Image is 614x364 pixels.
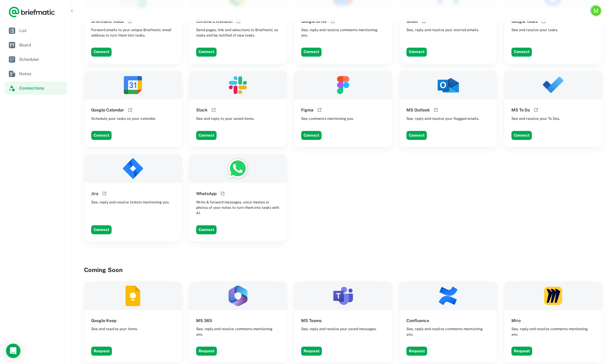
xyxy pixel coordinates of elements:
[6,344,20,358] div: Open Intercom Messenger
[210,106,217,114] button: Open help documentation
[591,6,601,16] div: M
[196,48,217,57] button: Connect
[19,70,64,77] span: Notes
[399,282,497,310] img: Confluence
[406,347,427,356] button: Request
[91,190,98,197] h6: Jira
[5,81,67,95] a: Connections
[5,38,67,52] a: Board
[5,24,67,37] a: List
[294,71,392,99] img: Figma
[189,71,287,99] img: Slack
[301,317,322,324] h6: MS Teams
[301,131,322,140] button: Connect
[316,106,323,114] button: Open help documentation
[91,347,112,356] button: Request
[189,154,287,183] img: WhatsApp
[196,200,280,216] span: Write & forward messages, voice memos or photos of your notes to turn them into tasks with AI.
[301,326,377,332] span: See, reply and resolve your saved messages.
[504,282,602,310] img: Miro
[406,27,479,33] span: See, reply and resolve your starred emails.
[504,71,602,99] img: MS To Do
[91,225,112,234] button: Connect
[91,326,138,332] span: See and resolve your items.
[511,317,521,324] h6: Miro
[91,200,169,205] span: See, reply and resolve tickets mentioning you.
[301,107,313,113] h6: Figma
[196,326,280,337] span: See, reply and resolve comments mentioning you.
[301,48,322,57] button: Connect
[19,27,64,34] span: List
[511,131,532,140] button: Connect
[301,116,354,121] span: See comments mentioning you.
[511,27,558,33] span: See and resolve your tasks.
[219,190,226,197] button: Open help documentation
[196,190,217,197] h6: WhatsApp
[84,282,182,310] img: Google Keep
[590,5,602,17] button: Account button
[101,190,108,197] button: Open help documentation
[19,85,64,91] span: Connections
[91,317,116,324] h6: Google Keep
[8,6,55,18] a: Logo
[511,116,560,121] span: See and resolve your To Dos.
[196,317,212,324] h6: MS 365
[532,106,540,114] button: Open help documentation
[91,107,124,113] h6: Google Calendar
[196,107,208,113] h6: Slack
[91,27,175,38] span: Forward emails to your unique Briefmatic email address to turn them into tasks.
[91,116,156,121] span: Schedule your tasks on your calendar.
[406,131,427,140] button: Connect
[511,48,532,57] button: Connect
[196,347,217,356] button: Request
[196,27,280,38] span: Send pages, link and selections to Briefmatic as tasks and be notified of new tasks
[196,131,217,140] button: Connect
[196,116,254,121] span: See and reply to your saved items.
[19,42,64,48] span: Board
[91,131,112,140] button: Connect
[189,282,287,310] img: MS 365
[511,326,595,337] span: See, reply and resolve comments mentioning you.
[301,347,322,356] button: Request
[84,71,182,99] img: Google Calendar
[406,326,490,337] span: See, reply and resolve comments mentioning you.
[511,107,530,113] h6: MS To Do
[5,67,67,80] a: Notes
[127,106,134,114] button: Open help documentation
[84,154,182,183] img: Jira
[511,347,532,356] button: Request
[5,53,67,66] a: Scheduler
[406,48,427,57] button: Connect
[294,282,392,310] img: MS Teams
[91,48,112,57] button: Connect
[432,106,439,114] button: Open help documentation
[84,265,602,274] h4: Coming Soon
[406,317,429,324] h6: Confluence
[196,225,217,234] button: Connect
[406,116,479,121] span: See, reply and resolve your flagged emails.
[406,107,430,113] h6: MS Outlook
[399,71,497,99] img: MS Outlook
[19,56,64,63] span: Scheduler
[301,27,385,38] span: See, reply and resolve comments mentioning you.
